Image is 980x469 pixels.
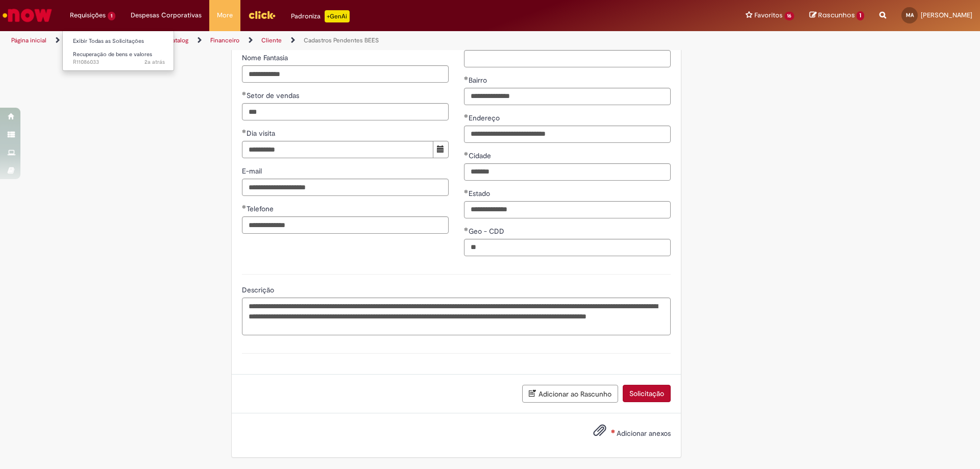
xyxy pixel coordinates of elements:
[464,126,671,143] input: Endereço
[242,53,290,62] span: Nome Fantasia
[144,58,165,66] time: 08/02/2024 11:42:03
[248,7,276,22] img: click_logo_yellow_360x200.png
[469,227,506,236] span: Geo - CDD
[856,11,864,20] span: 1
[433,141,449,158] button: Mostrar calendário para Dia visita
[810,11,864,20] a: Rascunhos
[818,10,855,20] span: Rascunhos
[242,166,264,176] span: E-mail
[469,189,492,198] span: Estado
[785,12,795,20] span: 16
[464,88,671,105] input: Bairro
[217,10,233,20] span: More
[247,129,277,138] span: Dia visita
[63,49,175,68] a: Aberto R11086033 : Recuperação de bens e valores
[617,429,671,438] span: Adicionar anexos
[1,5,54,26] img: ServiceNow
[325,10,350,22] p: +GenAi
[464,76,469,80] span: Obrigatório Preenchido
[522,385,618,403] button: Adicionar ao Rascunho
[591,421,609,445] button: Adicionar anexos
[304,36,379,44] a: Cadastros Pendentes BEES
[464,239,671,256] input: Geo - CDD
[11,36,46,44] a: Página inicial
[242,216,449,234] input: Telefone
[242,91,247,95] span: Obrigatório Preenchido
[464,114,469,118] span: Obrigatório Preenchido
[464,163,671,181] input: Cidade
[242,298,671,335] textarea: Descrição
[242,141,433,158] input: Dia visita 02 October 2025 Thursday
[242,179,449,196] input: E-mail
[464,152,469,156] span: Obrigatório Preenchido
[464,50,671,67] input: complemento
[464,227,469,231] span: Obrigatório Preenchido
[261,36,282,44] a: Cliente
[242,103,449,120] input: Setor de vendas
[73,51,152,58] span: Recuperação de bens e valores
[464,201,671,218] input: Estado
[906,12,914,18] span: MA
[921,11,972,19] span: [PERSON_NAME]
[464,189,469,193] span: Obrigatório Preenchido
[144,58,165,66] span: 2a atrás
[247,91,301,100] span: Setor de vendas
[623,385,671,402] button: Solicitação
[73,58,165,66] span: R11086033
[108,12,115,20] span: 1
[131,10,202,20] span: Despesas Corporativas
[242,285,276,294] span: Descrição
[291,10,350,22] div: Padroniza
[62,31,174,71] ul: Requisições
[242,129,247,133] span: Obrigatório Preenchido
[469,151,493,160] span: Cidade
[469,113,502,122] span: Endereço
[8,31,646,50] ul: Trilhas de página
[242,65,449,83] input: Nome Fantasia
[754,10,782,20] span: Favoritos
[247,204,276,213] span: Telefone
[70,10,106,20] span: Requisições
[242,205,247,209] span: Obrigatório Preenchido
[63,36,175,47] a: Exibir Todas as Solicitações
[210,36,239,44] a: Financeiro
[469,76,489,85] span: Bairro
